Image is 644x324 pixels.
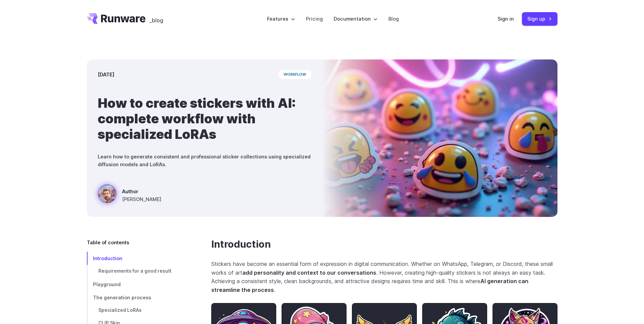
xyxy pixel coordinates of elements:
a: Playground [87,278,190,291]
span: Playground [93,281,121,287]
span: Specialized LoRAs [98,307,142,313]
img: A collection of vibrant, neon-style animal and nature stickers with a futuristic aesthetic [322,59,557,217]
strong: AI generation can streamline the process [211,278,528,293]
h1: How to create stickers with AI: complete workflow with specialized LoRAs [98,95,311,142]
span: [PERSON_NAME] [122,195,161,203]
a: Introduction [211,239,271,250]
span: _blog [149,18,163,23]
strong: add personality and context to our conversations [242,269,376,276]
a: Go to / [87,13,146,24]
span: The generation process [93,295,151,300]
a: A collection of vibrant, neon-style animal and nature stickers with a futuristic aesthetic Author... [98,184,161,206]
a: _blog [149,13,163,24]
a: Pricing [306,15,323,23]
a: Sign in [498,15,514,23]
span: workflow [278,70,311,79]
span: Table of contents [87,239,129,246]
span: Requirements for a good result [98,268,171,274]
a: Blog [388,15,399,23]
a: Requirements for a good result [87,265,190,278]
label: Documentation [334,15,378,23]
p: Stickers have become an essential form of expression in digital communication. Whether on WhatsAp... [211,260,557,294]
a: Sign up [522,12,557,25]
p: Learn how to generate consistent and professional sticker collections using specialized diffusion... [98,153,311,168]
a: Specialized LoRAs [87,304,190,317]
a: The generation process [87,291,190,304]
label: Features [267,15,295,23]
span: Author [122,188,161,195]
a: Introduction [87,252,190,265]
time: [DATE] [98,71,114,78]
span: Introduction [93,255,122,261]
